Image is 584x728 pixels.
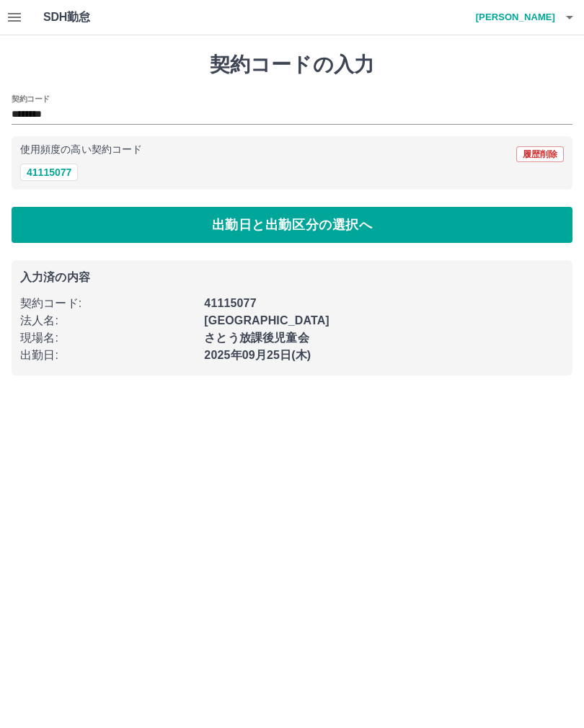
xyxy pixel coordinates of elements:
[204,314,329,327] b: [GEOGRAPHIC_DATA]
[20,164,78,181] button: 41115077
[20,295,195,312] p: 契約コード :
[20,329,195,347] p: 現場名 :
[12,207,572,243] button: 出勤日と出勤区分の選択へ
[204,332,309,344] b: さとう放課後児童会
[12,53,572,77] h1: 契約コードの入力
[204,349,311,361] b: 2025年09月25日(木)
[20,312,195,329] p: 法人名 :
[516,146,564,162] button: 履歴削除
[204,297,256,309] b: 41115077
[20,145,142,155] p: 使用頻度の高い契約コード
[20,347,195,364] p: 出勤日 :
[12,93,50,105] h2: 契約コード
[20,272,564,283] p: 入力済の内容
